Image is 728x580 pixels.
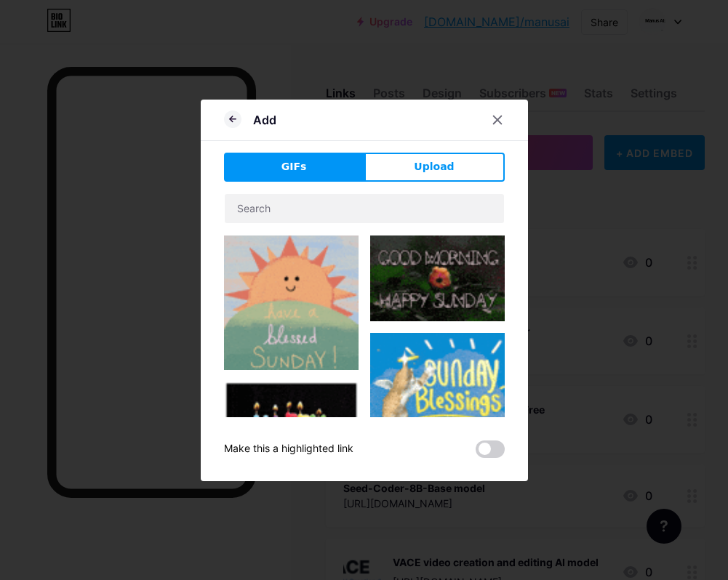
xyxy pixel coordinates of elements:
[225,194,504,223] input: Search
[281,159,307,174] span: GIFs
[370,235,505,321] img: Gihpy
[253,111,276,129] div: Add
[414,159,454,174] span: Upload
[224,440,353,458] div: Make this a highlighted link
[370,333,505,435] img: Gihpy
[224,235,359,370] img: Gihpy
[224,153,364,182] button: GIFs
[224,382,359,478] img: Gihpy
[364,153,505,182] button: Upload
